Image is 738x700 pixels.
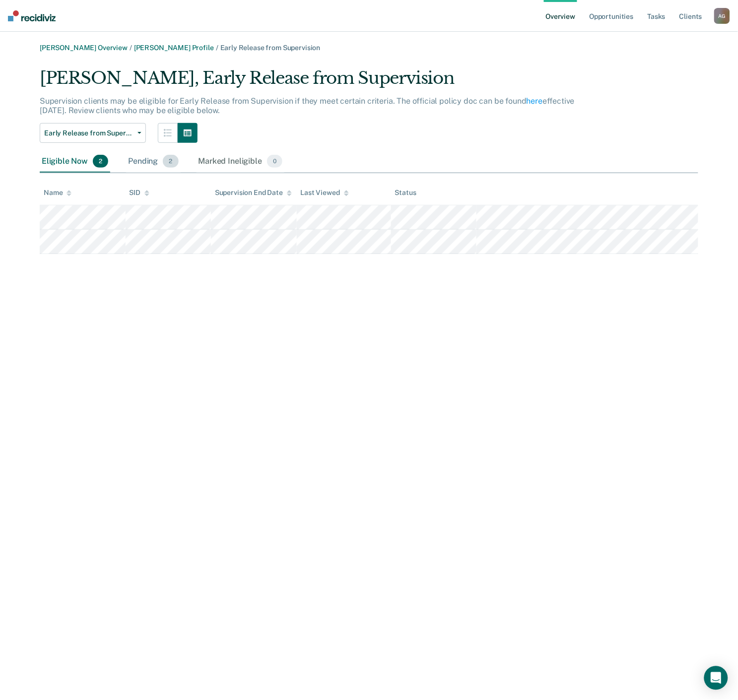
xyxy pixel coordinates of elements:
a: [PERSON_NAME] Profile [134,44,214,52]
a: here [527,96,542,106]
span: / [128,44,134,52]
div: Last Viewed [301,189,349,197]
div: A G [714,8,730,24]
button: AG [714,8,730,24]
span: 2 [93,155,108,168]
div: Name [44,189,71,197]
a: [PERSON_NAME] Overview [40,44,128,52]
div: SID [130,189,150,197]
div: Pending2 [126,151,180,173]
div: Supervision End Date [215,189,292,197]
span: / [214,44,220,52]
div: Open Intercom Messenger [704,666,728,690]
img: Recidiviz [8,10,56,21]
p: Supervision clients may be eligible for Early Release from Supervision if they meet certain crite... [40,96,575,115]
div: [PERSON_NAME], Early Release from Supervision [40,68,593,96]
span: 2 [163,155,178,168]
div: Eligible Now2 [40,151,110,173]
button: Early Release from Supervision [40,123,146,143]
span: Early Release from Supervision [44,129,134,137]
div: Status [395,189,416,197]
div: Marked Ineligible0 [197,151,285,173]
span: Early Release from Supervision [220,44,321,52]
span: 0 [267,155,282,168]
